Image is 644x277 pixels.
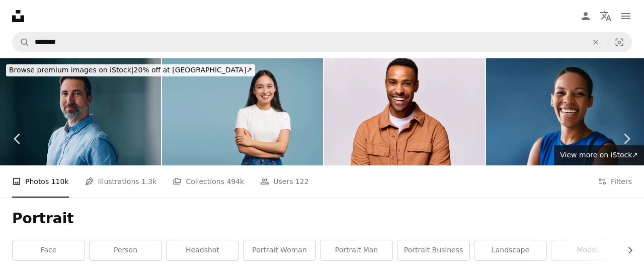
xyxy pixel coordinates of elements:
a: Collections 494k [173,165,244,198]
button: Language [596,6,616,26]
a: person [90,240,162,260]
img: Smiling asian woman posing with crossed arms looking at camera on blue background [162,58,323,165]
a: Next [609,90,644,187]
a: model [551,240,623,260]
span: 1.3k [141,176,156,187]
button: Filters [598,165,632,198]
span: Browse premium images on iStock | [9,66,133,74]
img: Studio portrait of happy multiracial mid adult man wearing brown shirt, toothy smile [324,58,485,165]
a: Home — Unsplash [12,10,24,22]
button: Visual search [607,33,631,52]
h1: Portrait [12,210,632,228]
span: 122 [295,176,309,187]
button: Menu [616,6,636,26]
span: 20% off at [GEOGRAPHIC_DATA] ↗ [9,66,252,74]
a: landscape [474,240,546,260]
a: portrait woman [244,240,315,260]
form: Find visuals sitewide [12,32,632,52]
a: Users 122 [260,165,308,198]
a: Log in / Sign up [576,6,596,26]
a: Illustrations 1.3k [85,165,157,198]
a: headshot [167,240,238,260]
span: View more on iStock ↗ [560,151,638,159]
span: 494k [226,176,244,187]
button: scroll list to the right [621,240,632,260]
a: portrait business [397,240,469,260]
button: Search Unsplash [13,33,30,52]
a: portrait man [320,240,392,260]
button: Clear [585,33,607,52]
a: face [13,240,85,260]
a: View more on iStock↗ [554,145,644,165]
